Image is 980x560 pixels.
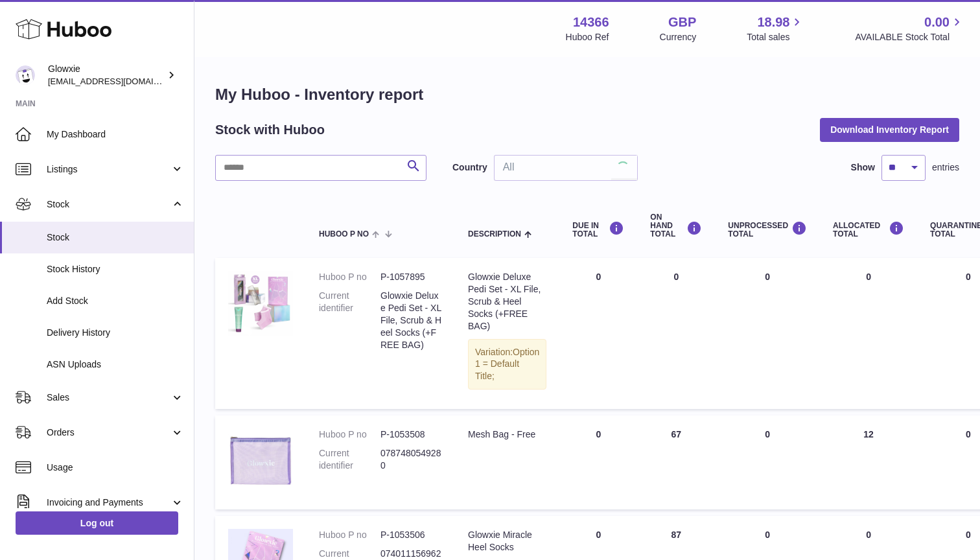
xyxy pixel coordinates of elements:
[319,428,380,441] dt: Huboo P no
[47,198,170,211] span: Stock
[452,161,487,174] label: Country
[319,447,380,472] dt: Current identifier
[715,258,820,409] td: 0
[468,428,546,441] div: Mesh Bag - Free
[16,65,35,85] img: suraj@glowxie.com
[380,529,442,541] dd: P-1053506
[637,415,715,509] td: 67
[47,496,170,509] span: Invoicing and Payments
[48,63,165,87] div: Glowxie
[47,128,184,141] span: My Dashboard
[966,272,971,282] span: 0
[747,14,804,43] a: 18.98 Total sales
[924,14,950,31] span: 0.00
[215,84,959,105] h1: My Huboo - Inventory report
[851,161,875,174] label: Show
[228,428,293,493] img: product image
[468,230,521,239] span: Description
[47,461,184,474] span: Usage
[966,530,971,540] span: 0
[47,231,184,244] span: Stock
[47,426,170,439] span: Orders
[47,391,170,404] span: Sales
[47,358,184,371] span: ASN Uploads
[380,428,442,441] dd: P-1053508
[380,290,442,351] dd: Glowxie Deluxe Pedi Set - XL File, Scrub & Heel Socks (+FREE BAG)
[833,221,904,239] div: ALLOCATED Total
[47,327,184,339] span: Delivery History
[559,258,637,409] td: 0
[319,230,369,239] span: Huboo P no
[932,161,959,174] span: entries
[319,271,380,283] dt: Huboo P no
[380,447,442,472] dd: 0787480549280
[715,415,820,509] td: 0
[559,415,637,509] td: 0
[855,31,964,43] span: AVAILABLE Stock Total
[820,258,917,409] td: 0
[573,14,609,31] strong: 14366
[728,221,807,239] div: UNPROCESSED Total
[16,511,178,535] a: Log out
[660,31,697,43] div: Currency
[668,14,696,31] strong: GBP
[757,14,789,31] span: 18.98
[747,31,804,43] span: Total sales
[319,290,380,351] dt: Current identifier
[572,221,624,239] div: DUE IN TOTAL
[468,529,546,554] div: Glowxie Miracle Heel Socks
[650,213,702,239] div: ON HAND Total
[47,295,184,307] span: Add Stock
[468,339,546,390] div: Variation:
[228,271,293,336] img: product image
[820,415,917,509] td: 12
[566,31,609,43] div: Huboo Ref
[215,121,325,139] h2: Stock with Huboo
[319,529,380,541] dt: Huboo P no
[637,258,715,409] td: 0
[475,347,539,382] span: Option 1 = Default Title;
[48,76,191,86] span: [EMAIL_ADDRESS][DOMAIN_NAME]
[820,118,959,141] button: Download Inventory Report
[855,14,964,43] a: 0.00 AVAILABLE Stock Total
[966,429,971,439] span: 0
[47,163,170,176] span: Listings
[47,263,184,275] span: Stock History
[468,271,546,332] div: Glowxie Deluxe Pedi Set - XL File, Scrub & Heel Socks (+FREE BAG)
[380,271,442,283] dd: P-1057895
